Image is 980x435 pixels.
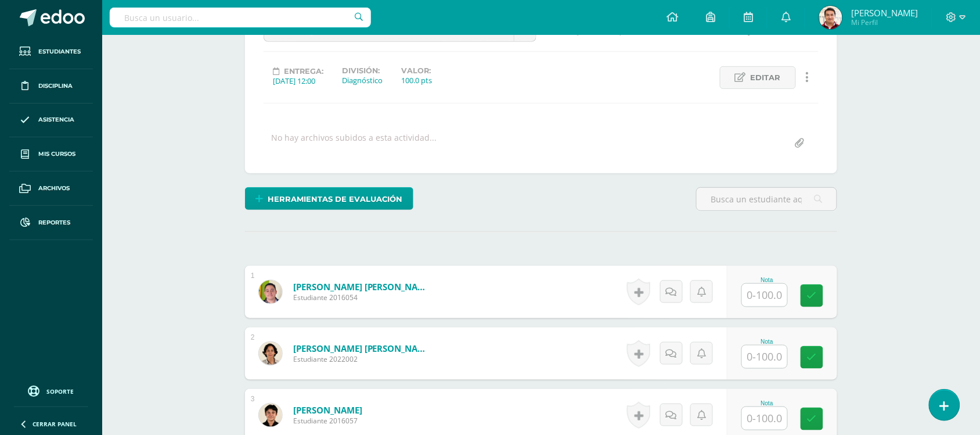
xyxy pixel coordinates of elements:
[273,76,323,86] div: [DATE] 12:00
[742,345,787,368] input: 0-100.0
[271,132,437,155] div: No hay archivos subidos a esta actividad...
[9,104,93,138] a: Asistencia
[741,277,792,283] div: Nota
[401,66,432,75] label: Valor:
[33,420,77,428] span: Cerrar panel
[110,8,371,27] input: Busca un usuario...
[851,7,918,19] span: [PERSON_NAME]
[38,149,75,159] span: Mis cursos
[259,342,282,365] img: 84c4a7923b0c036d246bba4ed201b3fa.png
[342,66,383,75] label: División:
[697,188,837,211] input: Busca un estudiante aquí...
[742,284,787,306] input: 0-100.0
[38,47,81,56] span: Estudiantes
[342,75,383,85] div: Diagnóstico
[259,280,282,304] img: 2ac621d885da50cde50dcbe7d88617bc.png
[47,387,74,395] span: Soporte
[742,407,787,430] input: 0-100.0
[293,404,362,416] a: [PERSON_NAME]
[38,81,73,91] span: Disciplina
[293,354,433,364] span: Estudiante 2022002
[9,69,93,104] a: Disciplina
[9,35,93,69] a: Estudiantes
[293,293,433,302] span: Estudiante 2016054
[741,338,792,345] div: Nota
[851,17,918,27] span: Mi Perfil
[401,75,432,85] div: 100.0 pts
[9,206,93,240] a: Reportes
[245,187,413,210] a: Herramientas de evaluación
[741,400,792,407] div: Nota
[268,188,403,210] span: Herramientas de evaluación
[293,416,362,426] span: Estudiante 2016057
[293,281,433,293] a: [PERSON_NAME] [PERSON_NAME]
[819,6,842,29] img: e7cd323b44cf5a74fd6dd1684ce041c5.png
[14,383,88,398] a: Soporte
[38,218,70,227] span: Reportes
[751,67,781,88] span: Editar
[38,184,70,193] span: Archivos
[284,67,323,76] span: Entrega:
[9,137,93,172] a: Mis cursos
[9,172,93,206] a: Archivos
[38,115,74,124] span: Asistencia
[259,404,282,427] img: f4382c182976d86660b0604d7dcd5a07.png
[293,343,433,354] a: [PERSON_NAME] [PERSON_NAME]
